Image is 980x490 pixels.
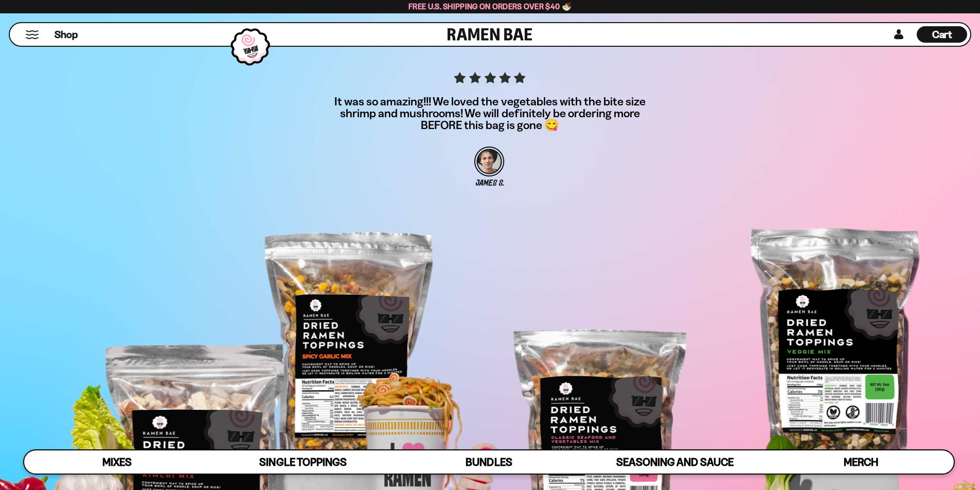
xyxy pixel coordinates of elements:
span: Free U.S. Shipping on Orders over $40 🍜 [408,2,572,11]
div: Cart [917,23,967,46]
p: It was so amazing!!! We loved the vegetables with the bite size shrimp and mushrooms! We will def... [325,96,654,131]
a: Shop [55,26,78,43]
span: Cart [932,28,952,41]
button: Mobile Menu Trigger [25,30,39,39]
span: Shop [55,28,78,42]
